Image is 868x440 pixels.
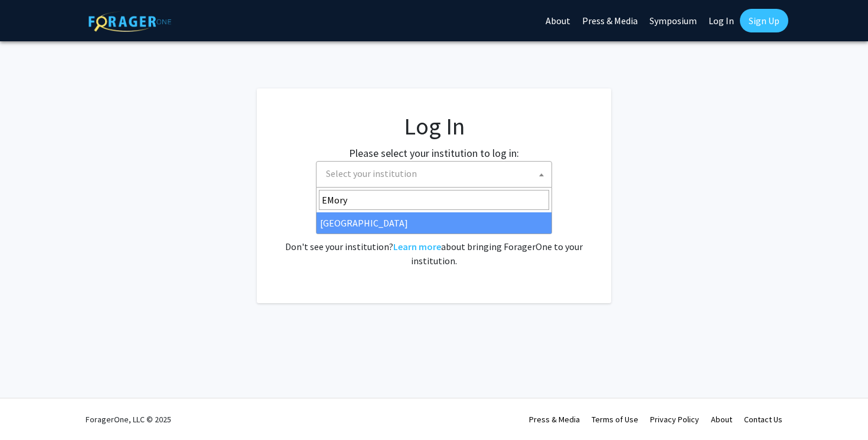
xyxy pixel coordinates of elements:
a: About [711,414,732,425]
span: Select your institution [326,168,417,179]
img: ForagerOne Logo [89,11,171,32]
a: Privacy Policy [650,414,699,425]
a: Contact Us [744,414,782,425]
h1: Log In [280,112,588,140]
div: ForagerOne, LLC © 2025 [86,399,171,440]
span: Select your institution [321,162,552,186]
a: Press & Media [529,414,580,425]
input: Search [319,190,549,210]
a: Learn more about bringing ForagerOne to your institution [393,241,441,252]
a: Sign Up [740,9,788,32]
li: [GEOGRAPHIC_DATA] [316,212,552,234]
span: Select your institution [316,161,552,188]
a: Terms of Use [592,414,638,425]
div: No account? . Don't see your institution? about bringing ForagerOne to your institution. [280,211,588,268]
label: Please select your institution to log in: [349,145,519,161]
iframe: Chat [9,387,50,431]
